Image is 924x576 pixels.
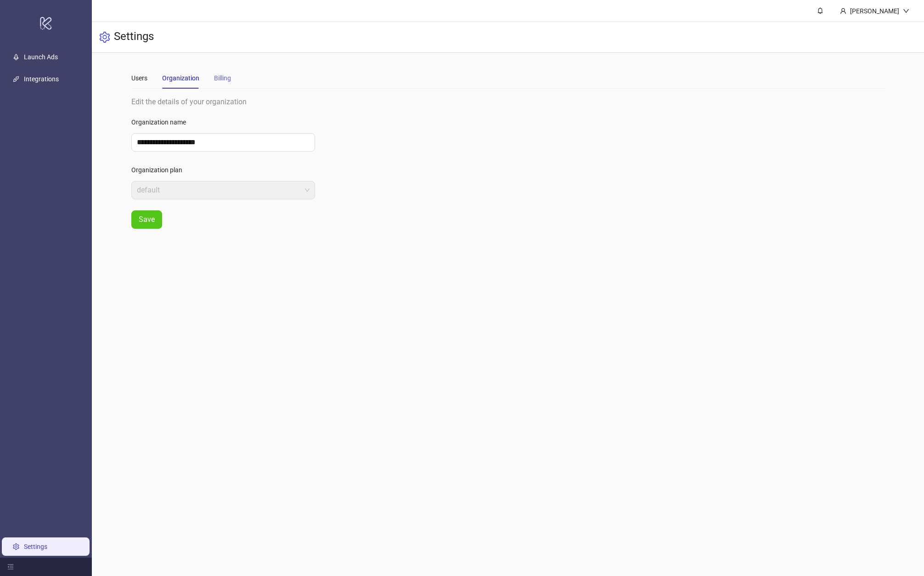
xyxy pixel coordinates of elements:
[903,8,909,14] span: down
[24,53,58,61] a: Launch Ads
[131,73,147,83] div: Users
[162,73,199,83] div: Organization
[24,543,47,550] a: Settings
[214,73,231,83] div: Billing
[131,210,162,229] button: Save
[840,8,846,14] span: user
[817,7,823,14] span: bell
[131,133,315,152] input: Organization name
[7,564,14,570] span: menu-fold
[131,163,188,177] label: Organization plan
[137,181,310,199] span: default
[139,215,155,224] span: Save
[846,6,903,16] div: [PERSON_NAME]
[114,29,154,45] h3: Settings
[99,32,110,43] span: setting
[24,75,59,83] a: Integrations
[131,115,192,130] label: Organization name
[131,96,885,107] div: Edit the details of your organization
